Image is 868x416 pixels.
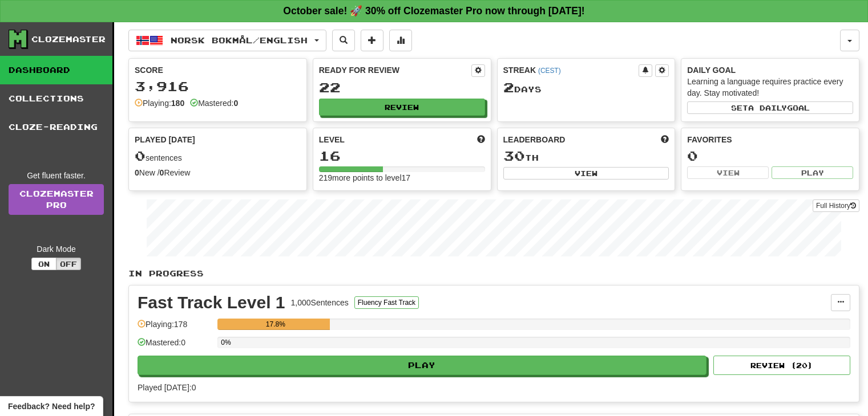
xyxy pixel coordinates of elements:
[687,76,853,99] div: Learning a language requires practice every day. Stay motivated!
[9,243,104,255] div: Dark Mode
[221,319,330,330] div: 17.8%
[319,172,485,183] div: 219 more points to level 17
[8,401,95,412] span: Open feedback widget
[31,258,56,270] button: On
[538,67,561,75] a: (CEST)
[687,134,853,145] div: Favorites
[661,134,669,145] span: This week in points, UTC
[319,149,485,163] div: 16
[190,97,238,109] div: Mastered:
[9,184,104,215] a: ClozemasterPro
[319,99,485,116] button: Review
[160,168,164,177] strong: 0
[135,168,139,177] strong: 0
[687,166,769,179] button: View
[128,268,859,279] p: In Progress
[128,30,326,51] button: Norsk bokmål/English
[503,148,525,164] span: 30
[503,149,669,164] div: th
[503,79,514,95] span: 2
[135,148,146,164] span: 0
[135,79,301,93] div: 3,916
[772,166,853,179] button: Play
[319,64,471,76] div: Ready for Review
[361,30,383,51] button: Add sentence to collection
[135,149,301,164] div: sentences
[135,167,301,178] div: New / Review
[138,337,212,356] div: Mastered: 0
[135,64,301,76] div: Score
[319,80,485,95] div: 22
[138,294,285,311] div: Fast Track Level 1
[31,34,106,45] div: Clozemaster
[138,356,706,375] button: Play
[233,99,238,108] strong: 0
[354,296,419,309] button: Fluency Fast Track
[171,99,184,108] strong: 180
[477,134,485,145] span: Score more points to level up
[319,134,345,145] span: Level
[135,134,195,145] span: Played [DATE]
[748,104,787,112] span: a daily
[56,258,81,270] button: Off
[713,356,850,375] button: Review (20)
[332,30,355,51] button: Search sentences
[135,97,184,109] div: Playing:
[503,64,639,76] div: Streak
[813,199,859,212] button: Full History
[138,383,196,392] span: Played [DATE]: 0
[503,134,566,145] span: Leaderboard
[283,5,584,17] strong: October sale! 🚀 30% off Clozemaster Pro now through [DATE]!
[687,149,853,163] div: 0
[503,80,669,95] div: Day s
[9,170,104,181] div: Get fluent faster.
[138,319,212,337] div: Playing: 178
[687,101,853,114] button: Seta dailygoal
[503,167,669,180] button: View
[171,35,308,45] span: Norsk bokmål / English
[687,64,853,76] div: Daily Goal
[389,30,412,51] button: More stats
[291,297,349,308] div: 1,000 Sentences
